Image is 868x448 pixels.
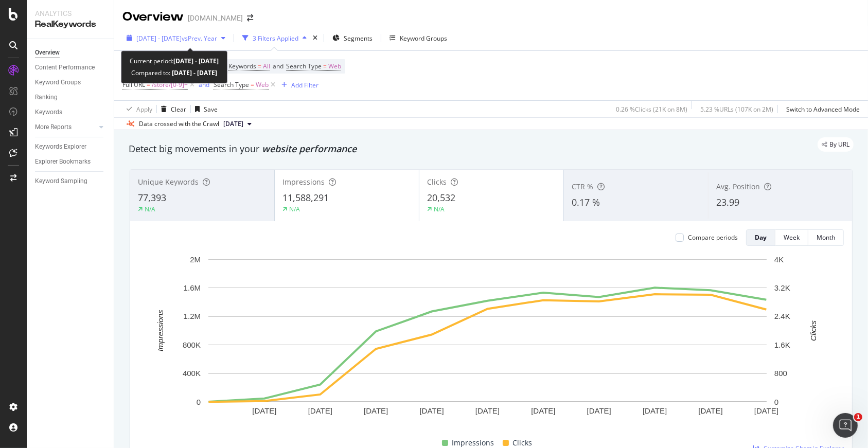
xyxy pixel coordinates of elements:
[364,406,388,415] text: [DATE]
[400,34,447,43] div: Keyword Groups
[427,191,455,204] span: 20,532
[531,406,555,415] text: [DATE]
[138,177,199,187] span: Unique Keywords
[643,406,667,415] text: [DATE]
[698,406,722,415] text: [DATE]
[191,101,218,117] button: Save
[782,101,860,117] button: Switch to Advanced Mode
[182,34,217,43] span: vs Prev. Year
[616,105,687,114] div: 0.26 % Clicks ( 21K on 8M )
[35,107,107,118] a: Keywords
[170,68,217,77] b: [DATE] - [DATE]
[291,81,318,89] div: Add Filter
[184,312,201,321] text: 1.2M
[833,413,858,438] iframe: Intercom live chat
[35,176,107,187] a: Keyword Sampling
[774,312,790,321] text: 2.4K
[238,30,311,46] button: 3 Filters Applied
[263,59,270,74] span: All
[35,156,91,167] div: Explorer Bookmarks
[35,141,86,152] div: Keywords Explorer
[289,205,300,213] div: N/A
[136,105,152,114] div: Apply
[35,141,107,152] a: Keywords Explorer
[716,182,760,191] span: Avg. Position
[138,254,836,433] div: A chart.
[434,205,445,213] div: N/A
[282,177,325,187] span: Impressions
[136,34,182,43] span: [DATE] - [DATE]
[774,255,784,264] text: 4K
[323,62,327,70] span: =
[818,137,854,152] div: legacy label
[716,196,739,208] span: 23.99
[587,406,611,415] text: [DATE]
[808,229,844,246] button: Month
[572,196,600,208] span: 0.17 %
[197,398,201,406] text: 0
[754,406,778,415] text: [DATE]
[171,105,186,114] div: Clear
[35,19,105,30] div: RealKeywords
[183,369,201,378] text: 400K
[35,92,58,103] div: Ranking
[35,47,60,58] div: Overview
[199,80,209,89] button: and
[755,233,767,242] div: Day
[145,205,155,213] div: N/A
[35,62,107,73] a: Content Performance
[139,119,219,129] div: Data crossed with the Crawl
[204,105,218,114] div: Save
[809,320,818,341] text: Clicks
[122,80,145,89] span: Full URL
[344,34,373,43] span: Segments
[188,13,243,23] div: [DOMAIN_NAME]
[774,283,790,292] text: 3.2K
[427,177,447,187] span: Clicks
[775,229,808,246] button: Week
[35,47,107,58] a: Overview
[35,176,87,187] div: Keyword Sampling
[147,80,150,89] span: =
[308,406,332,415] text: [DATE]
[183,341,201,349] text: 800K
[122,101,152,117] button: Apply
[419,406,444,415] text: [DATE]
[252,406,276,415] text: [DATE]
[131,67,217,79] div: Compared to:
[829,141,849,148] span: By URL
[35,107,62,118] div: Keywords
[786,105,860,114] div: Switch to Advanced Mode
[122,8,184,26] div: Overview
[228,62,256,70] span: Keywords
[173,57,219,65] b: [DATE] - [DATE]
[854,413,862,421] span: 1
[273,62,284,70] span: and
[256,78,269,92] span: Web
[157,101,186,117] button: Clear
[35,122,72,133] div: More Reports
[35,77,107,88] a: Keyword Groups
[774,398,778,406] text: 0
[223,119,243,129] span: 2025 Mar. 28th
[328,59,341,74] span: Web
[258,62,261,70] span: =
[774,341,790,349] text: 1.6K
[688,233,738,242] div: Compare periods
[199,80,209,89] div: and
[35,156,107,167] a: Explorer Bookmarks
[138,191,166,204] span: 77,393
[784,233,800,242] div: Week
[152,78,188,92] span: /store/[0-9]+
[190,255,201,264] text: 2M
[817,233,835,242] div: Month
[35,77,81,88] div: Keyword Groups
[35,62,95,73] div: Content Performance
[700,105,773,114] div: 5.23 % URLs ( 107K on 2M )
[277,79,318,91] button: Add Filter
[130,55,219,67] div: Current period:
[219,118,256,130] button: [DATE]
[286,62,322,70] span: Search Type
[35,8,105,19] div: Analytics
[282,191,329,204] span: 11,588,291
